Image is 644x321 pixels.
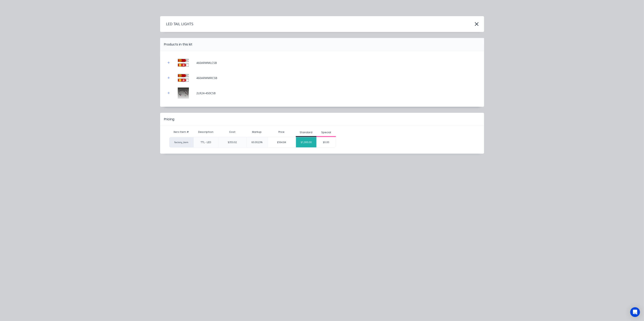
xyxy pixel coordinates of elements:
div: 60.0023% [247,137,267,148]
div: 2LR24-450CSB [197,91,216,95]
div: $564.84 [267,137,296,147]
div: Cost [218,128,247,136]
img: 2LR24-450CSB [173,88,194,99]
img: 460ARWMRCSB [173,72,194,83]
img: 460ARWMLCSB [173,57,194,68]
div: Xero Item # [169,128,194,136]
div: Open Intercom Messenger [630,307,640,317]
div: Price [267,128,296,136]
div: Products in this kit [164,42,193,47]
div: Standard [300,131,313,134]
div: Description [195,127,217,137]
div: Pricing [164,117,175,122]
div: $353.02 [218,137,247,148]
div: factory_item [169,137,194,148]
div: 460ARWMRCSB [197,76,217,80]
div: 460ARWMLCSB [197,61,217,65]
div: Markup [247,128,267,136]
div: $1,000.00 [296,137,316,147]
h4: LED TAIL LIGHTS [160,20,194,28]
div: TTL - LED [201,140,211,144]
div: $0.00 [317,137,336,147]
div: Special [321,131,331,134]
